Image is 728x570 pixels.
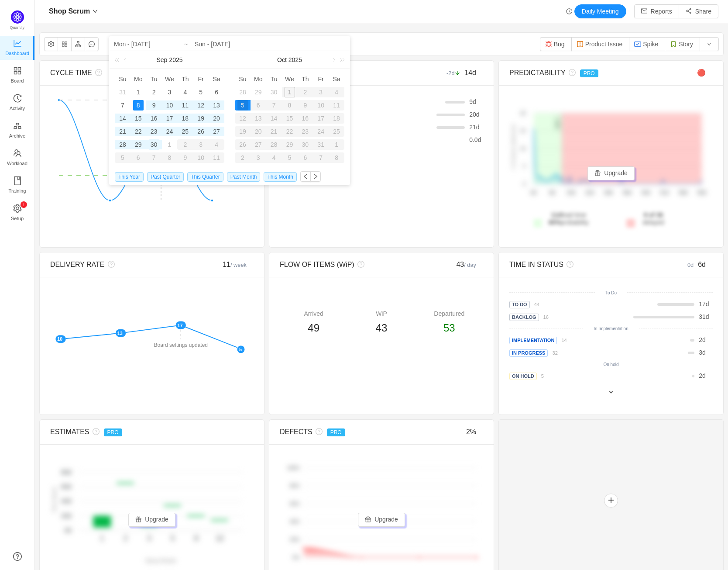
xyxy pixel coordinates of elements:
[700,37,719,51] button: icon: down
[130,86,146,99] td: September 1, 2025
[44,37,58,51] button: icon: setting
[329,100,344,111] div: 11
[11,10,24,24] img: Quantify
[251,73,266,86] th: Mon
[634,41,641,48] img: 10300
[310,171,321,182] button: icon: right
[162,73,178,86] th: Wed
[571,37,630,51] button: Product Issue
[446,70,464,76] small: -2d
[585,190,594,196] tspan: 22d
[235,112,251,125] td: October 12, 2025
[587,166,635,180] button: icon: giftUpgrade
[557,336,567,343] a: 14
[235,139,251,150] div: 26
[177,125,193,138] td: September 25, 2025
[313,86,329,99] td: October 3, 2025
[146,138,162,151] td: September 30, 2025
[577,41,584,48] img: 10308
[251,125,266,138] td: October 20, 2025
[566,8,572,14] i: icon: history
[162,99,178,112] td: September 10, 2025
[13,149,22,158] i: icon: team
[313,151,329,164] td: November 7, 2025
[146,99,162,112] td: September 9, 2025
[164,113,175,124] div: 17
[297,138,313,151] td: October 30, 2025
[115,75,130,83] span: Su
[13,94,22,112] a: Activity
[264,172,296,182] span: This Month
[193,86,209,99] td: September 5, 2025
[50,69,92,76] span: CYCLE TIME
[146,151,162,164] td: October 7, 2025
[13,204,22,213] i: icon: setting
[329,112,344,125] td: October 18, 2025
[117,87,128,97] div: 31
[266,139,282,150] div: 28
[177,138,193,151] td: October 2, 2025
[297,86,313,99] td: October 2, 2025
[329,113,344,124] div: 18
[211,100,222,111] div: 13
[469,111,476,118] span: 20
[313,87,329,97] div: 3
[251,86,266,99] td: September 29, 2025
[266,86,282,99] td: September 30, 2025
[530,301,539,307] a: 44
[251,126,266,137] div: 20
[313,126,329,137] div: 24
[196,113,206,124] div: 19
[164,100,175,111] div: 10
[5,45,29,62] span: Dashboard
[266,151,282,164] td: November 4, 2025
[209,125,224,138] td: September 27, 2025
[58,37,72,51] button: icon: appstore
[251,151,266,164] td: November 3, 2025
[251,99,266,112] td: October 6, 2025
[329,126,344,137] div: 25
[13,552,22,561] a: icon: question-circle
[561,338,567,343] small: 14
[193,151,209,164] td: October 10, 2025
[643,211,664,226] span: delayed
[469,124,476,131] span: 21
[177,99,193,112] td: September 11, 2025
[300,171,311,182] button: icon: left
[543,314,549,320] small: 16
[13,121,22,130] i: icon: gold
[147,172,184,182] span: Past Quarter
[552,350,557,356] small: 32
[117,126,128,137] div: 21
[629,37,665,51] button: Spike
[329,138,344,151] td: November 1, 2025
[288,51,303,69] a: 2025
[180,126,190,137] div: 25
[469,136,481,143] span: d
[133,87,144,97] div: 1
[282,112,298,125] td: October 15, 2025
[634,4,679,18] button: icon: mailReports
[464,69,476,76] span: 14d
[196,126,206,137] div: 26
[511,125,516,170] text: # of items delivered
[162,86,178,99] td: September 3, 2025
[253,87,264,97] div: 29
[209,99,224,112] td: September 13, 2025
[235,126,251,137] div: 19
[509,68,662,78] div: PREDICTABILITY
[196,87,206,97] div: 5
[227,172,261,182] span: Past Month
[149,100,159,111] div: 9
[313,138,329,151] td: October 31, 2025
[282,100,298,111] div: 8
[117,113,128,124] div: 14
[209,86,224,99] td: September 6, 2025
[85,37,99,51] button: icon: message
[469,136,477,143] span: 0.0
[523,164,525,169] tspan: 5
[697,69,706,76] span: 🔴
[146,73,162,86] th: Tue
[115,99,130,112] td: September 7, 2025
[115,86,130,99] td: August 31, 2025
